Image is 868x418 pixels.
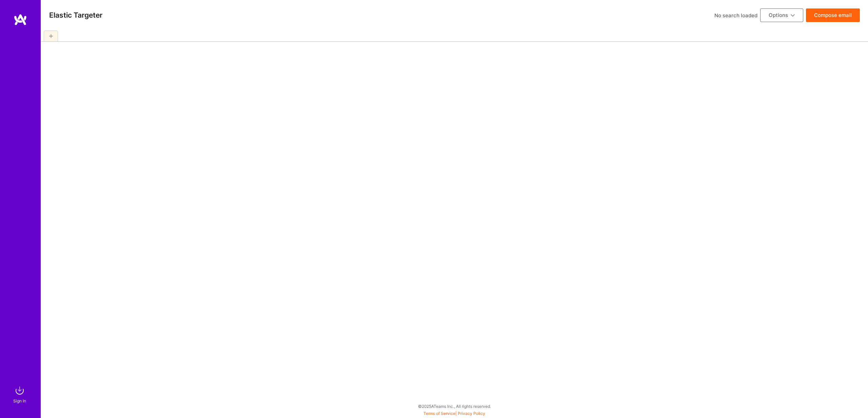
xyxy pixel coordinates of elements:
[49,34,53,38] i: icon Plus
[791,14,795,18] i: icon ArrowDownBlack
[14,14,27,26] img: logo
[760,8,803,22] button: Options
[423,411,455,416] a: Terms of Service
[806,8,860,22] button: Compose email
[49,11,102,19] h3: Elastic Targeter
[14,384,26,404] a: sign inSign In
[458,411,485,416] a: Privacy Policy
[714,12,757,19] div: No search loaded
[423,411,485,416] span: |
[41,398,868,415] div: © 2025 ATeams Inc., All rights reserved.
[13,397,26,404] div: Sign In
[13,384,26,397] img: sign in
